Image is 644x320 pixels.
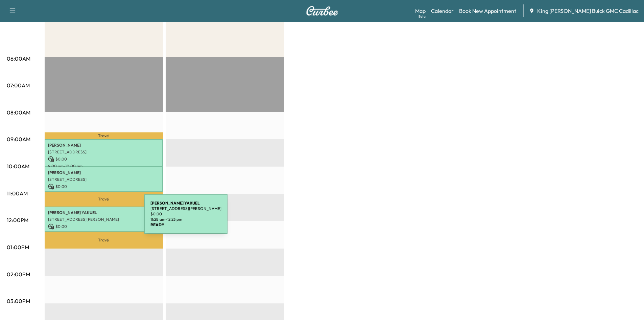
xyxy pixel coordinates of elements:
[306,6,338,16] img: Curbee Logo
[431,7,454,15] a: Calendar
[459,7,516,15] a: Book New Appointment
[7,81,30,89] p: 07:00AM
[48,156,160,162] p: $ 0.00
[7,135,30,143] p: 09:00AM
[48,223,160,230] p: $ 0.00
[150,222,164,227] b: READY
[415,7,426,15] a: MapBeta
[537,7,639,15] span: King [PERSON_NAME] Buick GMC Cadillac
[150,217,221,222] p: 11:28 am - 12:23 pm
[48,149,160,155] p: [STREET_ADDRESS]
[7,162,29,170] p: 10:00AM
[7,108,30,116] p: 08:00AM
[150,206,221,211] p: [STREET_ADDRESS][PERSON_NAME]
[7,270,30,278] p: 02:00PM
[45,192,163,207] p: Travel
[48,210,160,215] p: [PERSON_NAME] YAKUEL
[48,170,160,175] p: [PERSON_NAME]
[48,231,160,236] p: 11:28 am - 12:23 pm
[419,14,426,19] div: Beta
[48,217,160,222] p: [STREET_ADDRESS][PERSON_NAME]
[48,191,160,196] p: 10:00 am - 10:55 am
[48,143,160,148] p: [PERSON_NAME]
[45,232,163,249] p: Travel
[45,132,163,139] p: Travel
[7,216,28,224] p: 12:00PM
[7,55,30,63] p: 06:00AM
[48,177,160,182] p: [STREET_ADDRESS]
[150,200,200,206] b: [PERSON_NAME] YAKUEL
[48,184,160,190] p: $ 0.00
[150,211,221,217] p: $ 0.00
[48,164,160,169] p: 9:00 am - 10:00 am
[7,297,30,305] p: 03:00PM
[7,189,28,197] p: 11:00AM
[7,243,29,251] p: 01:00PM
